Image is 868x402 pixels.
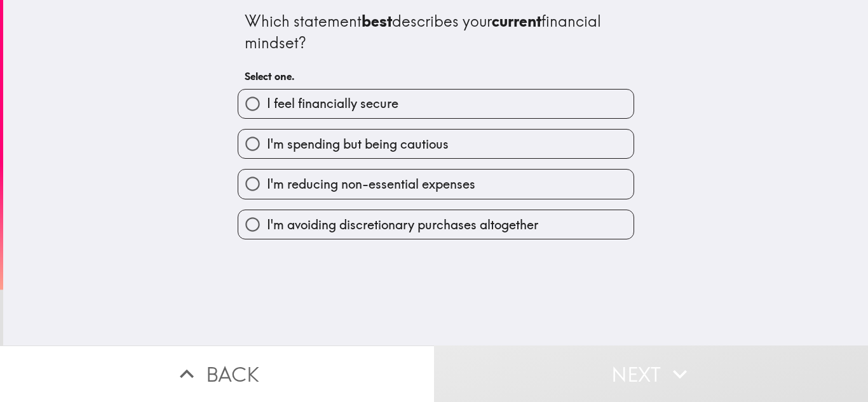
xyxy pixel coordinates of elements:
[238,210,634,239] button: I'm avoiding discretionary purchases altogether
[362,11,392,30] b: best
[238,130,634,158] button: I'm spending but being cautious
[238,90,634,118] button: I feel financially secure
[267,175,475,193] span: I'm reducing non-essential expenses
[238,170,634,198] button: I'm reducing non-essential expenses
[267,135,449,153] span: I'm spending but being cautious
[267,95,398,112] span: I feel financially secure
[245,11,627,53] div: Which statement describes your financial mindset?
[267,216,538,234] span: I'm avoiding discretionary purchases altogether
[245,69,627,83] h6: Select one.
[434,345,868,402] button: Next
[492,11,541,30] b: current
